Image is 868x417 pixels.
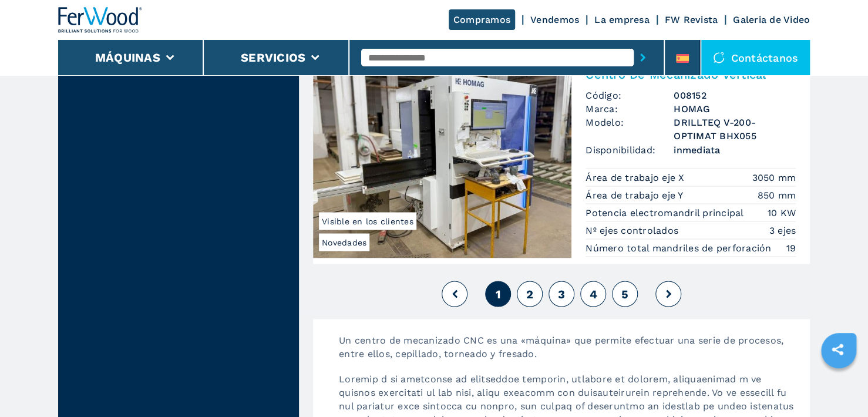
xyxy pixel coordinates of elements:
img: Centro De Mecanizado Vertical HOMAG DRILLTEQ V-200-OPTIMAT BHX055 [313,58,571,258]
a: Centro De Mecanizado Vertical HOMAG DRILLTEQ V-200-OPTIMAT BHX055NovedadesVisible en los clientes... [313,58,810,264]
a: Galeria de Video [733,14,810,25]
span: 1 [495,287,500,301]
button: Máquinas [95,51,160,65]
span: Novedades [319,233,369,251]
span: Disponibilidad: [586,143,674,156]
em: 19 [786,241,796,254]
button: submit-button [634,44,652,71]
p: Potencia electromandril principal [586,206,747,219]
button: 2 [517,281,543,307]
em: 3050 mm [752,170,796,184]
h3: DRILLTEQ V-200-OPTIMAT BHX055 [674,116,796,143]
span: 3 [558,287,565,301]
h3: 008152 [674,89,796,102]
span: 4 [589,287,597,301]
div: Contáctanos [701,40,810,75]
iframe: Chat [818,364,859,408]
a: Vendemos [530,14,579,25]
button: 1 [485,281,511,307]
button: 5 [612,281,638,307]
span: Marca: [586,102,674,116]
button: 3 [549,281,574,307]
p: Nº ejes controlados [586,224,681,237]
span: Modelo: [586,116,674,143]
p: Área de trabajo eje Y [586,189,687,201]
span: 5 [621,287,628,301]
a: FW Revista [665,14,718,25]
a: Compramos [449,9,515,30]
em: 10 KW [768,206,796,219]
span: Visible en los clientes [319,212,416,230]
span: Un centro de mecanizado CNC es una «máquina» que permite efectuar una serie de procesos, entre el... [339,334,783,359]
p: Área de trabajo eje X [586,171,688,184]
img: Ferwood [58,7,143,33]
em: 850 mm [758,188,796,201]
button: Servicios [241,51,305,65]
a: sharethis [823,335,852,364]
em: 3 ejes [769,223,796,237]
a: La empresa [594,14,650,25]
span: 2 [526,287,533,301]
img: Contáctanos [713,52,725,63]
span: Código: [586,89,674,102]
h3: HOMAG [674,102,796,116]
button: 4 [580,281,606,307]
span: inmediata [674,143,796,156]
p: Número total mandriles de perforación [586,241,775,254]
